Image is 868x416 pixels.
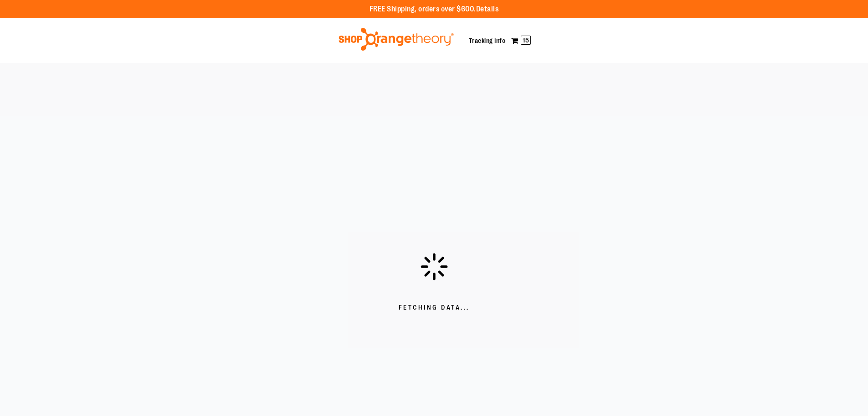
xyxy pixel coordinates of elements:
span: Fetching Data... [399,303,470,312]
img: Shop Orangetheory [337,28,455,51]
a: Tracking Info [469,37,506,44]
a: Details [476,5,499,13]
p: FREE Shipping, orders over $600. [370,4,499,15]
span: 15 [521,36,531,45]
